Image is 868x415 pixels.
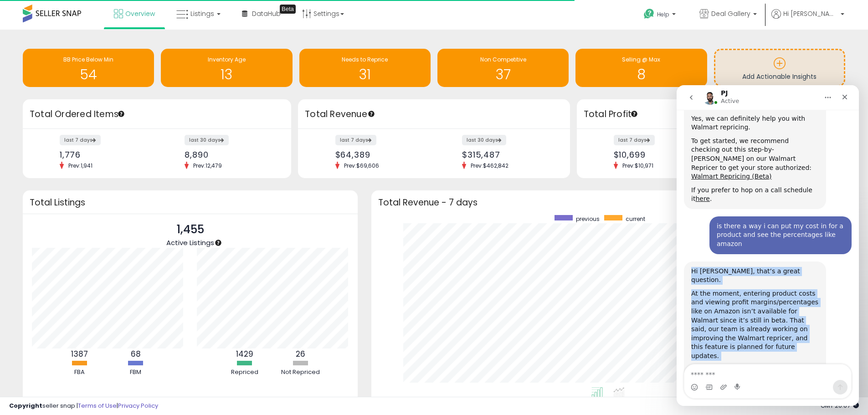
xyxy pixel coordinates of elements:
[677,85,859,406] iframe: Intercom live chat
[166,221,214,238] p: 1,455
[437,49,569,87] a: Non Competitive 37
[117,110,125,118] div: Tooltip anchor
[7,176,149,313] div: Hi [PERSON_NAME], that’s a great question.At the moment, entering product costs and viewing profi...
[584,108,838,121] h3: Total Profit
[715,50,844,85] a: Add Actionable Insights
[27,67,149,82] h1: 54
[23,49,154,87] a: BB Price Below Min 54
[252,9,281,18] span: DataHub
[118,401,158,410] a: Privacy Policy
[236,348,253,359] b: 1429
[131,348,141,359] b: 68
[185,150,275,159] div: 8,890
[335,150,427,159] div: $64,389
[125,9,155,18] span: Overview
[378,199,838,206] h3: Total Revenue - 7 days
[108,368,163,377] div: FBM
[480,56,526,63] span: Non Competitive
[643,8,655,20] i: Get Help
[339,162,384,169] span: Prev: $69,606
[637,1,685,30] a: Help
[30,108,284,121] h3: Total Ordered Items
[771,9,844,30] a: Hi [PERSON_NAME]
[156,295,171,309] button: Send a message…
[462,135,506,145] label: last 30 days
[462,150,554,159] div: $315,487
[208,56,246,63] span: Inventory Age
[305,108,563,121] h3: Total Revenue
[273,368,328,377] div: Not Repriced
[580,67,702,82] h1: 8
[783,9,838,18] span: Hi [PERSON_NAME]
[189,162,226,169] span: Prev: 12,479
[9,402,158,410] div: seller snap | |
[60,135,101,145] label: last 7 days
[9,401,42,410] strong: Copyright
[185,135,229,145] label: last 30 days
[7,176,175,333] div: PJ says…
[15,182,142,200] div: Hi [PERSON_NAME], that’s a great question.
[630,110,638,118] div: Tooltip anchor
[52,368,107,377] div: FBA
[626,215,645,223] span: current
[161,49,292,87] a: Inventory Age 13
[614,135,655,145] label: last 7 days
[15,204,142,276] div: At the moment, entering product costs and viewing profit margins/percentages like on Amazon isn’t...
[60,150,150,159] div: 1,776
[190,9,214,18] span: Listings
[711,9,750,18] span: Deal Gallery
[576,215,600,223] span: previous
[304,67,426,82] h1: 31
[64,162,97,169] span: Prev: 1,941
[166,238,214,247] span: Active Listings
[466,162,513,169] span: Prev: $462,842
[43,298,51,306] button: Upload attachment
[280,5,296,14] div: Tooltip anchor
[299,49,431,87] a: Needs to Reprice 31
[30,199,351,206] h3: Total Listings
[14,298,21,306] button: Emoji picker
[742,72,817,81] span: Add Actionable Insights
[614,150,704,159] div: $10,699
[63,56,113,63] span: BB Price Below Min
[618,162,658,169] span: Prev: $10,971
[58,298,65,306] button: Start recording
[335,135,376,145] label: last 7 days
[657,10,669,18] span: Help
[217,368,272,377] div: Repriced
[296,348,305,359] b: 26
[71,348,88,359] b: 1387
[342,56,388,63] span: Needs to Reprice
[622,56,660,63] span: Selling @ Max
[575,49,707,87] a: Selling @ Max 8
[78,401,117,410] a: Terms of Use
[214,239,222,247] div: Tooltip anchor
[8,279,175,295] textarea: Message…
[29,298,36,306] button: Gif picker
[165,67,288,82] h1: 13
[367,110,375,118] div: Tooltip anchor
[442,67,564,82] h1: 37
